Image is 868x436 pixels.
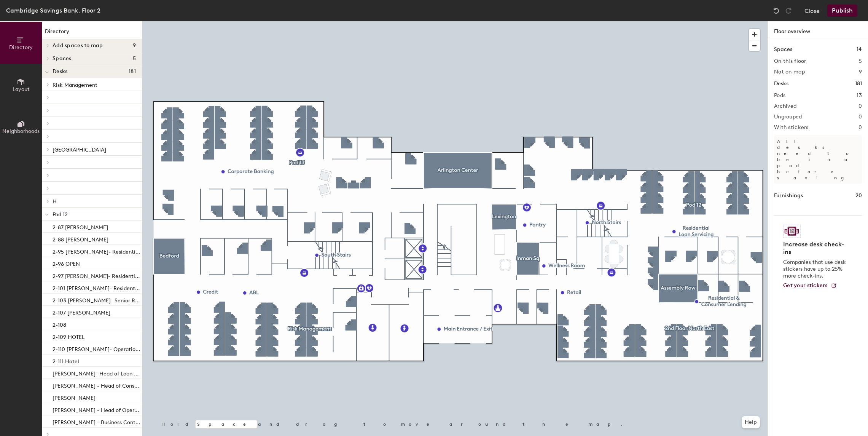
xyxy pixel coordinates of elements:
h2: 0 [858,114,862,120]
span: 5 [133,56,136,62]
h2: 0 [858,103,862,109]
h2: On this floor [774,58,806,64]
button: Help [742,416,760,428]
span: Risk Management [53,82,97,88]
h1: Desks [774,80,788,88]
p: 2-96 OPEN [53,259,80,267]
p: [PERSON_NAME]- Head of Loan Servicing [53,368,140,377]
h1: Floor overview [768,21,868,39]
p: [PERSON_NAME] - Head of Consumer and Small Business Banking [53,380,140,389]
p: 2-111 Hotel [53,356,79,365]
p: [PERSON_NAME] - Head of Operations and Service [53,405,140,414]
h1: 20 [855,192,862,200]
p: 2-107 [PERSON_NAME] [53,307,110,316]
span: 9 [133,43,136,49]
img: Redo [785,7,792,14]
span: [GEOGRAPHIC_DATA] [53,147,106,153]
h1: Furnishings [774,192,803,200]
span: H [53,198,57,205]
span: Directory [9,44,33,51]
h2: 9 [859,69,862,75]
h2: 0 [858,125,862,131]
h2: Archived [774,103,796,109]
img: Sticker logo [783,225,801,238]
h2: 13 [857,93,862,99]
button: Close [804,5,820,17]
span: Add spaces to map [53,43,103,49]
p: All desks need to be in a pod before saving [774,135,862,184]
div: Cambridge Savings Bank, Floor 2 [6,6,100,15]
a: Get your stickers [783,283,837,289]
h4: Increase desk check-ins [783,241,848,256]
h2: With stickers [774,125,809,131]
h2: Ungrouped [774,114,802,120]
img: Undo [772,7,780,14]
p: 2-101 [PERSON_NAME]- Residential Loan Servicing Specialist [53,283,140,292]
p: [PERSON_NAME] - Business Control & Risk Mgmt Officer [53,417,140,426]
h2: Not on map [774,69,805,75]
p: 2-95 [PERSON_NAME]- Residential Loan Servicing Specialist [53,246,140,255]
h1: 181 [855,80,862,88]
h1: 14 [857,45,862,54]
span: Neighborhoods [2,128,40,134]
span: Spaces [53,56,72,62]
p: 2-108 [53,319,66,328]
span: Desks [53,69,67,75]
span: Get your stickers [783,282,828,289]
span: Layout [13,86,30,93]
h2: 5 [859,58,862,64]
p: 2-103 [PERSON_NAME]- Senior Residential Post Closing Specialist [53,295,140,304]
p: Companies that use desk stickers have up to 25% more check-ins. [783,259,848,279]
h2: Pods [774,93,785,99]
p: 2-110 [PERSON_NAME]- Operations Business Manager [53,344,140,353]
p: [PERSON_NAME] [53,393,96,401]
p: 2-109 HOTEL [53,332,84,340]
h1: Spaces [774,45,792,54]
span: 181 [129,69,136,75]
p: 2-88 [PERSON_NAME] [53,234,108,243]
p: 2-97 [PERSON_NAME]- Residential Loan Servicing Specialist [53,271,140,279]
button: Publish [827,5,857,17]
h1: Directory [42,27,142,39]
span: Pod 12 [53,211,68,218]
p: 2-87 [PERSON_NAME] [53,222,108,231]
